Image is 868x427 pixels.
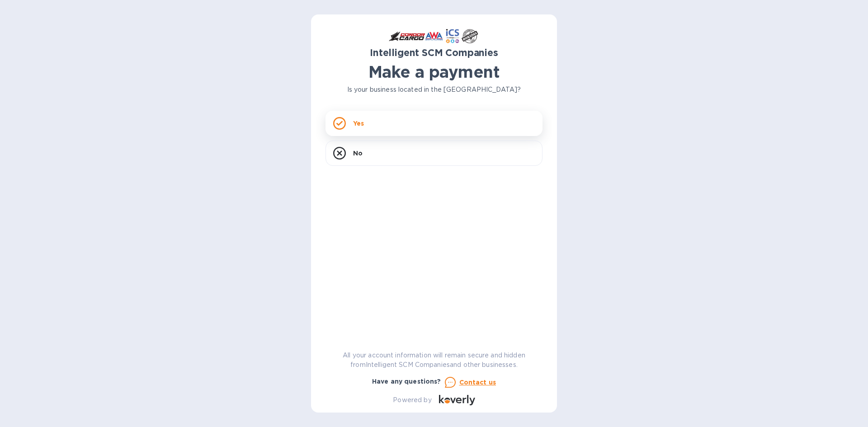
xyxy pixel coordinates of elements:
[353,149,363,158] p: No
[393,395,431,405] p: Powered by
[372,378,441,385] b: Have any questions?
[353,119,364,128] p: Yes
[325,62,542,81] h1: Make a payment
[459,379,496,386] u: Contact us
[325,85,542,94] p: Is your business located in the [GEOGRAPHIC_DATA]?
[370,47,498,58] b: Intelligent SCM Companies
[325,351,542,370] p: All your account information will remain secure and hidden from Intelligent SCM Companies and oth...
